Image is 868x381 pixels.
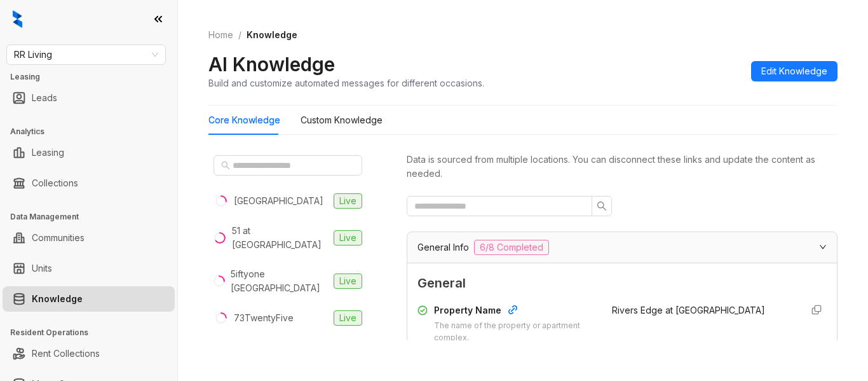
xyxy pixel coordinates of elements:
[10,211,177,223] h3: Data Management
[417,240,469,254] span: General Info
[434,303,597,320] div: Property Name
[3,256,175,281] li: Units
[32,341,100,366] a: Rent Collections
[334,274,362,289] span: Live
[208,76,484,90] div: Build and customize automated messages for different occasions.
[3,225,175,251] li: Communities
[32,85,57,111] a: Leads
[247,29,297,40] span: Knowledge
[301,113,383,127] div: Custom Knowledge
[434,320,597,344] div: The name of the property or apartment complex.
[417,274,827,293] span: General
[819,243,827,251] span: expanded
[208,113,280,127] div: Core Knowledge
[3,286,175,312] li: Knowledge
[14,45,158,64] span: RR Living
[761,64,827,78] span: Edit Knowledge
[32,170,78,196] a: Collections
[3,140,175,165] li: Leasing
[234,311,294,325] div: 73TwentyFive
[3,170,175,196] li: Collections
[32,225,85,251] a: Communities
[32,140,64,165] a: Leasing
[221,161,230,170] span: search
[232,224,329,252] div: 51 at [GEOGRAPHIC_DATA]
[3,341,175,366] li: Rent Collections
[231,267,329,295] div: 5iftyone [GEOGRAPHIC_DATA]
[474,240,549,255] span: 6/8 Completed
[751,61,837,81] button: Edit Knowledge
[32,286,83,312] a: Knowledge
[407,153,837,181] div: Data is sourced from multiple locations. You can disconnect these links and update the content as...
[13,10,22,28] img: logo
[334,230,362,246] span: Live
[10,126,177,137] h3: Analytics
[32,256,52,281] a: Units
[597,201,607,211] span: search
[334,193,362,209] span: Live
[234,194,323,208] div: [GEOGRAPHIC_DATA]
[10,71,177,83] h3: Leasing
[10,327,177,338] h3: Resident Operations
[208,52,335,76] h2: AI Knowledge
[3,85,175,111] li: Leads
[206,28,236,42] a: Home
[407,232,837,263] div: General Info6/8 Completed
[334,310,362,326] span: Live
[612,305,765,315] span: Rivers Edge at [GEOGRAPHIC_DATA]
[238,28,241,42] li: /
